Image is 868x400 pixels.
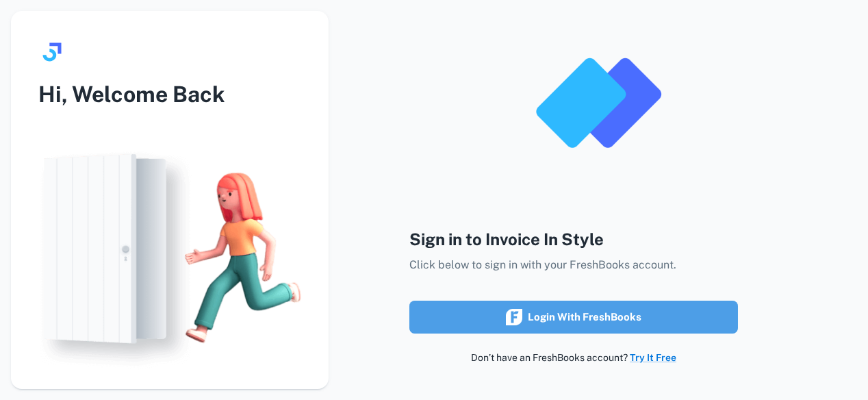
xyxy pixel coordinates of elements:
[409,350,738,365] p: Don’t have an FreshBooks account?
[630,352,676,363] a: Try It Free
[409,257,738,273] p: Click below to sign in with your FreshBooks account.
[11,78,329,111] h3: Hi, Welcome Back
[11,138,329,377] img: login
[506,308,641,326] div: Login with FreshBooks
[38,38,66,66] img: logo.svg
[530,35,667,172] img: logo_invoice_in_style_app.png
[409,227,738,251] h4: Sign in to Invoice In Style
[409,301,738,334] button: Login with FreshBooks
